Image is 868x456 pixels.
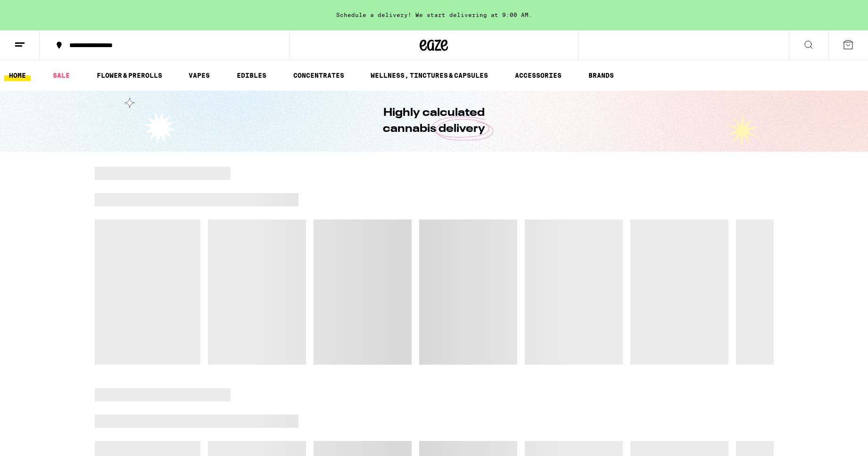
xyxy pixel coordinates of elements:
[232,70,271,81] a: EDIBLES
[184,70,215,81] a: VAPES
[92,70,167,81] a: FLOWER & PREROLLS
[356,105,512,137] h1: Highly calculated cannabis delivery
[366,70,493,81] a: WELLNESS, TINCTURES & CAPSULES
[510,70,566,81] a: ACCESSORIES
[4,70,31,81] a: HOME
[289,70,349,81] a: CONCENTRATES
[48,70,74,81] a: SALE
[584,70,619,81] a: BRANDS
